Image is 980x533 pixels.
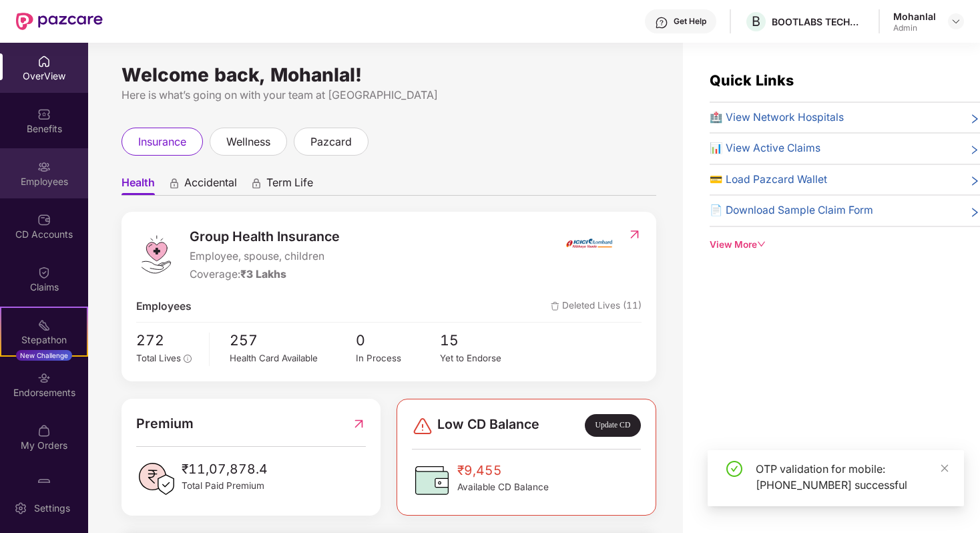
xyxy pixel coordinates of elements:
div: Here is what’s going on with your team at [GEOGRAPHIC_DATA] [121,87,656,104]
span: right [969,174,980,188]
span: Available CD Balance [457,480,549,494]
span: Total Lives [136,353,181,363]
span: check-circle [726,461,742,477]
img: svg+xml;base64,PHN2ZyBpZD0iSGVscC0zMngzMiIgeG1sbnM9Imh0dHA6Ly93d3cudzMub3JnLzIwMDAvc3ZnIiB3aWR0aD... [655,16,668,29]
div: Mohanlal [893,10,936,23]
img: svg+xml;base64,PHN2ZyBpZD0iRW5kb3JzZW1lbnRzIiB4bWxucz0iaHR0cDovL3d3dy53My5vcmcvMjAwMC9zdmciIHdpZH... [37,371,51,385]
img: RedirectIcon [352,413,366,434]
div: Get Help [674,16,706,27]
img: CDBalanceIcon [412,460,452,500]
span: Accidental [184,176,237,195]
span: Total Paid Premium [182,479,268,493]
div: Health Card Available [230,351,356,365]
div: animation [168,177,180,189]
img: svg+xml;base64,PHN2ZyBpZD0iTXlfT3JkZXJzIiBkYXRhLW5hbWU9Ik15IE9yZGVycyIgeG1sbnM9Imh0dHA6Ly93d3cudz... [37,424,51,437]
img: svg+xml;base64,PHN2ZyBpZD0iRW1wbG95ZWVzIiB4bWxucz0iaHR0cDovL3d3dy53My5vcmcvMjAwMC9zdmciIHdpZHRoPS... [37,160,51,174]
span: insurance [138,134,186,150]
img: svg+xml;base64,PHN2ZyBpZD0iSG9tZSIgeG1sbnM9Imh0dHA6Ly93d3cudzMub3JnLzIwMDAvc3ZnIiB3aWR0aD0iMjAiIG... [37,55,51,68]
span: 272 [136,329,200,352]
span: Health [121,176,155,195]
img: svg+xml;base64,PHN2ZyB4bWxucz0iaHR0cDovL3d3dy53My5vcmcvMjAwMC9zdmciIHdpZHRoPSIyMSIgaGVpZ2h0PSIyMC... [37,319,51,332]
span: right [969,143,980,157]
img: deleteIcon [551,302,559,311]
span: 📄 Download Sample Claim Form [710,202,873,219]
span: Premium [136,413,194,434]
div: Stepathon [1,333,87,347]
img: svg+xml;base64,PHN2ZyBpZD0iQmVuZWZpdHMiIHhtbG5zPSJodHRwOi8vd3d3LnczLm9yZy8yMDAwL3N2ZyIgd2lkdGg9Ij... [37,108,51,121]
span: 0 [356,329,440,352]
span: ₹9,455 [457,460,549,480]
span: ₹3 Lakhs [240,268,286,281]
span: B [752,13,760,29]
span: down [757,240,766,249]
span: Employee, spouse, children [190,248,340,265]
span: right [969,205,980,219]
div: Update CD [585,414,640,437]
div: Welcome back, Mohanlal! [121,69,656,80]
div: Yet to Endorse [440,351,524,365]
div: Admin [893,23,936,33]
img: New Pazcare Logo [16,13,103,30]
span: Quick Links [710,71,794,89]
div: Coverage: [190,266,340,283]
span: right [969,112,980,126]
span: 💳 Load Pazcard Wallet [710,172,827,188]
img: svg+xml;base64,PHN2ZyBpZD0iRHJvcGRvd24tMzJ4MzIiIHhtbG5zPSJodHRwOi8vd3d3LnczLm9yZy8yMDAwL3N2ZyIgd2... [951,16,961,27]
span: 📊 View Active Claims [710,140,820,157]
img: svg+xml;base64,PHN2ZyBpZD0iUGF6Y2FyZCIgeG1sbnM9Imh0dHA6Ly93d3cudzMub3JnLzIwMDAvc3ZnIiB3aWR0aD0iMj... [37,477,51,490]
div: In Process [356,351,440,365]
div: animation [250,177,262,189]
img: svg+xml;base64,PHN2ZyBpZD0iQ2xhaW0iIHhtbG5zPSJodHRwOi8vd3d3LnczLm9yZy8yMDAwL3N2ZyIgd2lkdGg9IjIwIi... [37,266,51,279]
span: pazcard [310,134,352,150]
div: Settings [30,502,74,515]
span: Deleted Lives (11) [551,299,642,315]
div: BOOTLABS TECHNOLOGIES PRIVATE LIMITED [772,15,865,28]
div: View More [710,238,980,252]
span: 257 [230,329,356,352]
span: 15 [440,329,524,352]
img: insurerIcon [564,226,614,260]
img: RedirectIcon [628,228,642,241]
span: info-circle [184,355,192,363]
img: svg+xml;base64,PHN2ZyBpZD0iQ0RfQWNjb3VudHMiIGRhdGEtbmFtZT0iQ0QgQWNjb3VudHMiIHhtbG5zPSJodHRwOi8vd3... [37,213,51,226]
img: PaidPremiumIcon [136,459,176,499]
span: close [940,464,949,473]
span: ₹11,07,878.4 [182,459,268,479]
span: 🏥 View Network Hospitals [710,110,844,126]
span: Term Life [266,176,313,195]
span: Low CD Balance [437,414,539,437]
span: Group Health Insurance [190,226,340,247]
span: wellness [226,134,270,150]
img: svg+xml;base64,PHN2ZyBpZD0iU2V0dGluZy0yMHgyMCIgeG1sbnM9Imh0dHA6Ly93d3cudzMub3JnLzIwMDAvc3ZnIiB3aW... [14,502,27,515]
div: OTP validation for mobile: [PHONE_NUMBER] successful [756,461,948,493]
img: svg+xml;base64,PHN2ZyBpZD0iRGFuZ2VyLTMyeDMyIiB4bWxucz0iaHR0cDovL3d3dy53My5vcmcvMjAwMC9zdmciIHdpZH... [412,415,433,437]
img: logo [136,234,176,275]
span: Employees [136,299,192,315]
div: New Challenge [16,350,72,361]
